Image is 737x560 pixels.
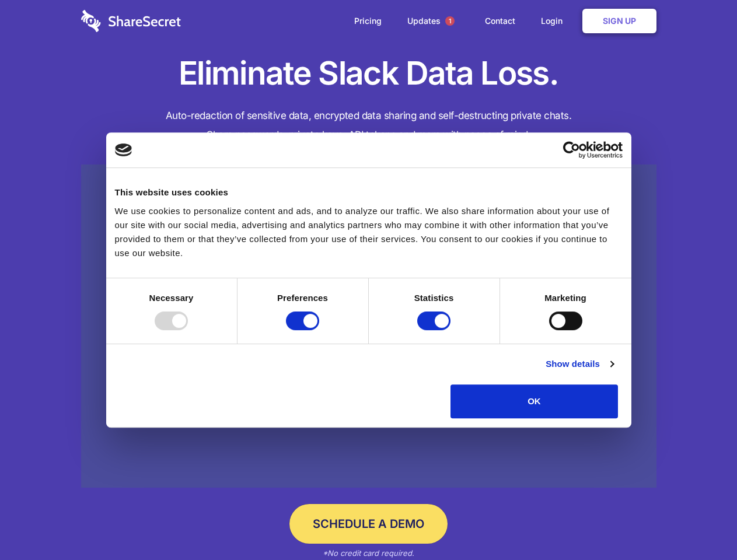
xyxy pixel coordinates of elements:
span: 1 [445,16,455,26]
a: Sign Up [582,9,656,33]
a: Schedule a Demo [289,504,448,544]
a: Contact [473,3,527,39]
h1: Eliminate Slack Data Loss. [81,52,656,94]
strong: Marketing [544,293,586,303]
strong: Necessary [149,293,194,303]
a: Wistia video thumbnail [81,164,656,488]
img: logo [115,143,132,156]
a: Pricing [343,3,393,39]
strong: Preferences [277,293,328,303]
div: We use cookies to personalize content and ads, and to analyze our traffic. We also share informat... [115,204,623,260]
a: Login [529,3,580,39]
em: *No credit card required. [323,548,414,558]
h4: Auto-redaction of sensitive data, encrypted data sharing and self-destructing private chats. Shar... [81,106,656,145]
img: logo-wordmark-white-trans-d4663122ce5f474addd5e946df7df03e33cb6a1c49d2221995e7729f52c070b2.svg [81,10,181,32]
button: OK [450,384,618,418]
strong: Statistics [414,293,454,303]
a: Usercentrics Cookiebot - opens in a new window [521,141,623,159]
div: This website uses cookies [115,185,623,199]
a: Show details [546,357,613,371]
